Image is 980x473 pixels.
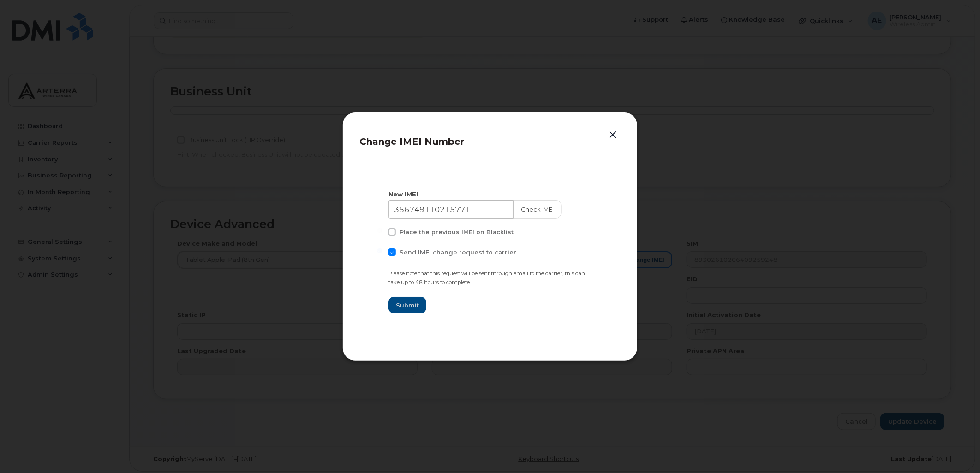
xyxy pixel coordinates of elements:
button: Check IMEI [513,200,562,219]
button: Submit [388,297,426,313]
span: Change IMEI Number [359,136,464,147]
span: Send IMEI change request to carrier [400,249,516,256]
span: Submit [396,301,419,310]
input: Send IMEI change request to carrier [377,248,382,253]
small: Please note that this request will be sent through email to the carrier, this can take up to 48 h... [388,270,585,285]
input: Place the previous IMEI on Blacklist [377,228,382,233]
div: New IMEI [388,190,592,199]
span: Place the previous IMEI on Blacklist [400,229,514,236]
